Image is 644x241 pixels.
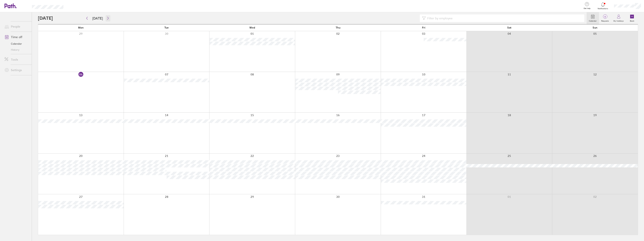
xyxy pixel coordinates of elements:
[164,26,169,29] span: Tue
[611,12,626,24] a: My holidays
[611,19,626,22] label: My holidays
[587,19,599,22] label: Calendar
[597,2,609,10] a: Notifications
[2,47,32,53] a: History
[626,12,638,24] a: Book
[426,15,582,22] input: Filter by employee
[249,26,255,29] span: Wed
[599,12,611,24] a: 0Requests
[599,19,611,22] label: Requests
[2,23,32,30] a: People
[78,26,84,29] span: Mon
[593,26,597,29] span: Sun
[2,41,32,47] a: Calendar
[597,8,609,10] span: Notifications
[2,66,32,74] a: Settings
[628,19,636,22] label: Book
[89,15,106,21] button: [DATE]
[336,26,340,29] span: Thu
[2,56,32,63] a: Tools
[581,7,593,10] span: Get help
[599,15,611,18] span: 0
[2,33,32,41] a: Time off
[587,12,599,24] a: Calendar
[422,26,425,29] span: Fri
[507,26,511,29] span: Sat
